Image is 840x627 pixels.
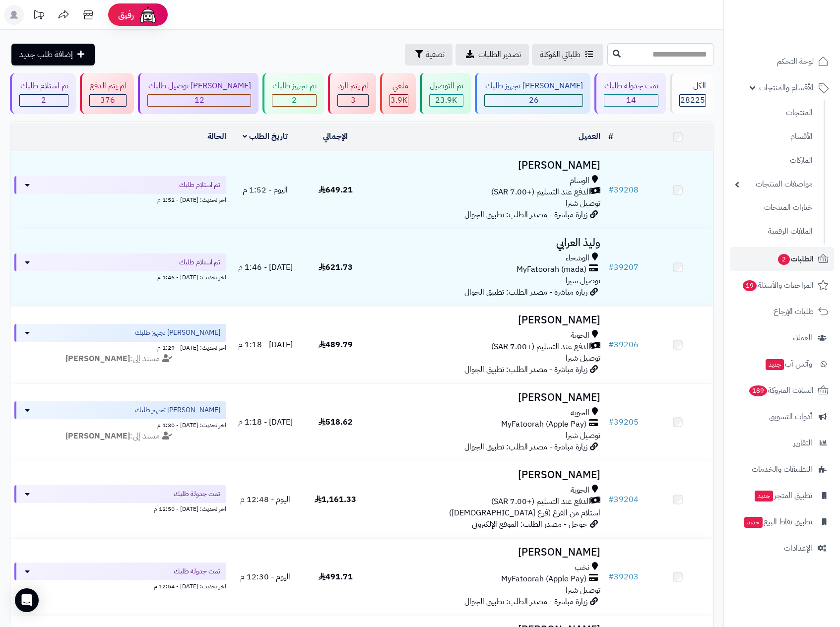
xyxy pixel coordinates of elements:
[608,571,639,583] a: #39203
[426,49,445,61] span: تصفية
[730,352,834,376] a: وآتس آبجديد
[19,49,73,61] span: إضافة طلب جديد
[179,180,220,190] span: تم استلام طلبك
[566,275,600,287] span: توصيل شبرا
[571,407,589,419] span: الحوية
[793,331,812,345] span: العملاء
[15,588,39,612] div: Open Intercom Messenger
[464,209,587,221] span: زيارة مباشرة - مصدر الطلب: تطبيق الجوال
[491,496,590,507] span: الدفع عند التسليم (+7.00 SAR)
[608,494,614,505] span: #
[179,257,220,267] span: تم استلام طلبك
[755,491,773,502] span: جديد
[243,130,288,142] a: تاريخ الطلب
[730,405,834,429] a: أدوات التسويق
[429,80,464,92] div: تم التوصيل
[20,95,68,106] div: 2
[207,130,226,142] a: الحالة
[765,357,812,371] span: وآتس آب
[473,73,592,114] a: [PERSON_NAME] تجهيز طلبك 26
[14,503,226,513] div: اخر تحديث: [DATE] - 12:50 م
[243,184,288,196] span: اليوم - 1:52 م
[668,73,715,114] a: الكل28225
[351,94,356,106] span: 3
[375,160,601,171] h3: [PERSON_NAME]
[472,518,587,530] span: جوجل - مصدر الطلب: الموقع الإلكتروني
[272,95,317,106] div: 2
[592,73,668,114] a: تمت جدولة طلبك 14
[435,94,457,106] span: 23.9K
[608,339,614,351] span: #
[730,484,834,507] a: تطبيق المتجرجديد
[730,221,818,242] a: الملفات الرقمية
[730,247,834,271] a: الطلبات2
[777,55,814,68] span: لوحة التحكم
[138,5,158,25] img: ai-face.png
[464,364,587,376] span: زيارة مباشرة - مصدر الطلب: تطبيق الجوال
[292,94,297,106] span: 2
[730,431,834,455] a: التقارير
[608,184,639,196] a: #39208
[389,80,408,92] div: ملغي
[730,50,834,73] a: لوحة التحكم
[135,328,220,338] span: [PERSON_NAME] تجهيز طلبك
[418,73,473,114] a: تم التوصيل 23.9K
[8,73,78,114] a: تم استلام طلبك 2
[319,184,353,196] span: 649.21
[540,49,581,61] span: طلباتي المُوكلة
[375,314,601,326] h3: [PERSON_NAME]
[608,416,614,428] span: #
[455,44,529,65] a: تصدير الطلبات
[378,73,418,114] a: ملغي 3.9K
[532,44,603,65] a: طلباتي المُوكلة
[571,330,589,341] span: الحوية
[240,571,290,583] span: اليوم - 12:30 م
[238,339,293,351] span: [DATE] - 1:18 م
[566,252,589,264] span: الوشحاء
[742,278,814,292] span: المراجعات والأسئلة
[766,359,784,370] span: جديد
[604,80,659,92] div: تمت جدولة طلبك
[579,130,600,142] a: العميل
[743,515,812,529] span: تطبيق نقاط البيع
[14,194,226,204] div: اخر تحديث: [DATE] - 1:52 م
[566,352,600,364] span: توصيل شبرا
[730,510,834,534] a: تطبيق نقاط البيعجديد
[147,80,251,92] div: [PERSON_NAME] توصيل طلبك
[375,469,601,481] h3: [PERSON_NAME]
[375,392,601,403] h3: [PERSON_NAME]
[752,462,812,476] span: التطبيقات والخدمات
[608,130,613,142] a: #
[769,410,812,424] span: أدوات التسويق
[491,187,590,198] span: الدفع عند التسليم (+7.00 SAR)
[323,130,348,142] a: الإجمالي
[484,80,583,92] div: [PERSON_NAME] تجهيز طلبك
[14,419,226,430] div: اخر تحديث: [DATE] - 1:30 م
[390,95,408,106] div: 3868
[118,9,134,21] span: رفيق
[464,596,587,608] span: زيارة مباشرة - مصدر الطلب: تطبيق الجوال
[608,184,614,196] span: #
[26,5,51,27] a: تحديثات المنصة
[326,73,378,114] a: لم يتم الرد 3
[491,341,590,353] span: الدفع عند التسليم (+7.00 SAR)
[390,94,407,106] span: 3.9K
[608,571,614,583] span: #
[730,378,834,402] a: السلات المتروكة189
[608,339,639,351] a: #39206
[680,94,705,106] span: 28225
[174,489,220,499] span: تمت جدولة طلبك
[405,44,452,65] button: تصفية
[194,94,204,106] span: 12
[478,49,521,61] span: تصدير الطلبات
[19,80,68,92] div: تم استلام طلبك
[7,353,234,365] div: مسند إلى:
[260,73,326,114] a: تم تجهيز طلبك 2
[501,573,586,585] span: MyFatoorah (Apple Pay)
[135,405,220,415] span: [PERSON_NAME] تجهيز طلبك
[41,94,46,106] span: 2
[100,94,115,106] span: 376
[570,175,589,187] span: الوسام
[730,174,818,195] a: مواصفات المنتجات
[759,81,814,95] span: الأقسام والمنتجات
